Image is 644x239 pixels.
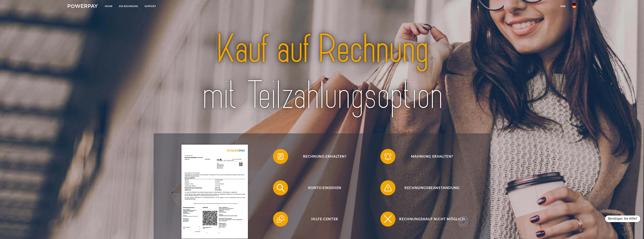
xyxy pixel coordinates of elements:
[276,152,285,161] img: qb_bill.svg
[572,3,576,8] img: de
[173,24,471,121] img: title-powerpay_de.svg
[273,149,371,164] button: Rechnung erhalten?
[181,145,248,239] img: single_invoice_powerpay_de.jpg
[383,214,393,224] img: qb_close.svg
[279,212,371,227] span: Hilfe-Center
[386,149,478,164] span: Mahnung erhalten?
[102,3,116,10] a: Home
[386,180,478,195] span: Rechnungsbeanstandung
[383,183,393,193] img: qb_warning.svg
[273,212,371,227] button: Hilfe-Center
[605,215,640,222] div: Benötigen Sie Hilfe?
[380,180,478,195] button: Rechnungsbeanstandung
[279,149,371,164] span: Rechnung erhalten?
[279,180,371,195] span: Konto einsehen
[383,152,393,161] img: qb_bell.svg
[141,3,159,10] a: SUPPORT
[386,212,478,227] span: Rechnungskauf nicht möglich
[116,3,141,10] a: DIE RECHNUNG
[273,180,371,195] button: Konto einsehen
[380,149,478,164] button: Mahnung erhalten?
[557,3,569,10] a: agb
[276,183,285,193] img: qb_search.svg
[68,4,98,8] img: logo-powerpay-white.svg
[380,212,478,227] button: Rechnungskauf nicht möglich
[276,214,285,224] img: qb_help.svg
